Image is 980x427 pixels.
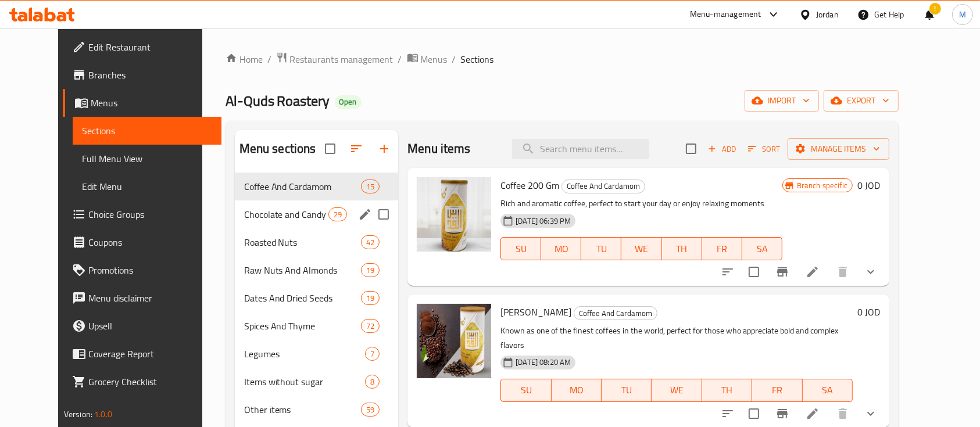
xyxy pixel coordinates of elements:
button: Manage items [788,138,889,160]
button: edit [356,206,374,223]
span: SU [506,382,546,399]
span: MO [546,241,577,257]
div: items [361,403,380,417]
a: Menus [407,52,448,67]
button: delete [829,258,857,286]
span: 72 [362,321,379,332]
button: MO [541,237,581,260]
span: Menu disclaimer [88,291,213,305]
span: Grocery Checklist [88,375,213,389]
li: / [267,52,271,66]
span: Menus [91,96,213,110]
button: FR [702,237,742,260]
span: Edit Restaurant [88,40,213,54]
span: 1.0.0 [94,407,112,422]
button: TH [662,237,702,260]
div: items [361,319,380,333]
div: Menu-management [690,8,761,21]
button: WE [621,237,661,260]
div: items [365,347,380,361]
button: Add section [370,135,398,163]
span: 19 [362,293,379,304]
img: Coffee 200 Gm [417,177,491,252]
a: Restaurants management [276,52,394,67]
h2: Menu sections [239,140,316,157]
button: TH [702,379,752,402]
span: Branches [88,68,213,82]
span: TU [606,382,647,399]
button: SA [803,379,853,402]
div: Raw Nuts And Almonds19 [235,256,399,284]
span: 19 [362,265,379,276]
span: Select to update [742,401,766,426]
span: Coffee 200 Gm [500,177,559,194]
a: Full Menu View [73,145,222,173]
span: SA [807,382,848,399]
span: Coffee And Cardamom [244,180,361,193]
div: Items without sugar8 [235,368,399,396]
div: items [361,263,380,277]
span: Restaurants management [290,52,394,66]
span: [DATE] 06:39 PM [511,216,575,227]
button: export [824,90,899,112]
span: Sections [461,52,494,66]
a: Edit menu item [806,265,820,279]
a: Coupons [63,228,222,256]
div: Raw Nuts And Almonds [244,263,361,277]
a: Edit Menu [73,173,222,200]
span: Open [335,97,362,107]
svg: Show Choices [864,265,878,279]
span: TH [707,382,747,399]
button: MO [552,379,602,402]
button: FR [752,379,802,402]
span: Roasted Nuts [244,235,361,249]
p: Known as one of the finest coffees in the world, perfect for those who appreciate bold and comple... [500,324,853,353]
h6: 0 JOD [857,304,880,320]
a: Upsell [63,312,222,340]
input: search [512,139,649,159]
div: Jordan [816,8,839,21]
button: SU [500,237,541,260]
span: Al-Quds Roastery [226,88,330,114]
span: Menus [421,52,448,66]
span: TU [586,241,617,257]
div: Spices And Thyme [244,319,361,333]
span: Coffee And Cardamom [562,180,645,193]
div: items [365,375,380,389]
div: Legumes7 [235,340,399,368]
div: Legumes [244,347,365,361]
button: SU [500,379,551,402]
span: WE [656,382,697,399]
span: Branch specific [792,180,852,191]
h6: 0 JOD [857,177,880,193]
div: Open [335,95,362,109]
button: Sort [745,140,783,158]
svg: Show Choices [864,407,878,421]
div: items [361,235,380,249]
span: Items without sugar [244,375,365,389]
button: show more [857,258,885,286]
span: Sort sections [342,135,370,163]
span: Chocolate and Candy and gift [244,207,328,221]
button: Add [703,140,741,158]
div: Coffee And Cardamom15 [235,173,399,200]
span: Coffee And Cardamom [574,307,657,320]
span: FR [757,382,797,399]
span: Upsell [88,319,213,333]
span: Choice Groups [88,207,213,221]
li: / [398,52,402,66]
a: Menus [63,89,222,117]
div: Roasted Nuts42 [235,228,399,256]
button: TU [581,237,621,260]
a: Branches [63,61,222,89]
h2: Menu items [407,140,471,157]
div: Coffee And Cardamom [561,180,645,193]
p: Rich and aromatic coffee, perfect to start your day or enjoy relaxing moments [500,196,782,211]
span: import [754,94,810,108]
span: 59 [362,404,379,415]
span: Dates And Dried Seeds [244,291,361,305]
span: SA [747,241,778,257]
span: Full Menu View [82,152,213,166]
span: export [833,94,889,108]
